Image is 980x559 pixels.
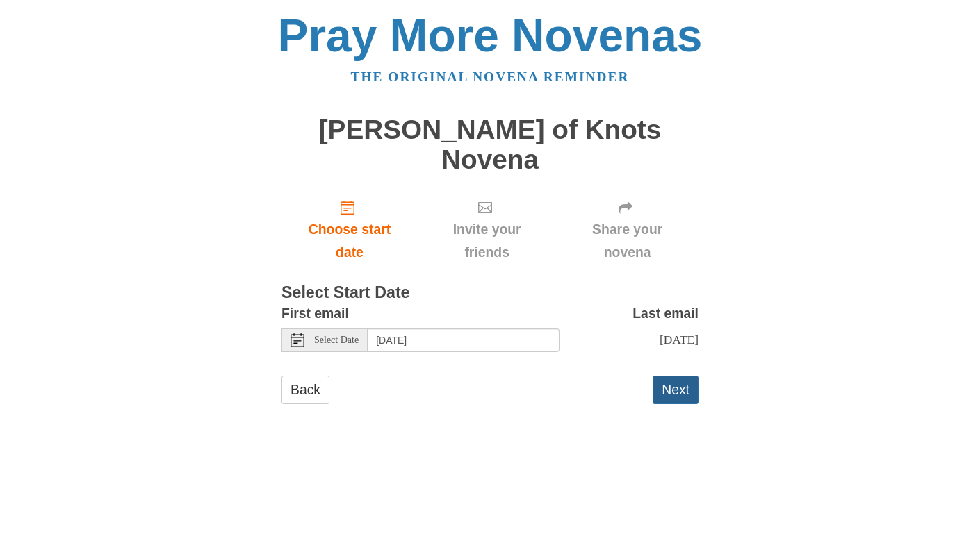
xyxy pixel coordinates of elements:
[281,284,699,302] h3: Select Start Date
[281,302,349,325] label: First email
[351,69,630,84] a: The original novena reminder
[295,218,404,264] span: Choose start date
[570,218,685,264] span: Share your novena
[281,188,418,271] a: Choose start date
[281,376,329,404] a: Back
[660,333,699,347] span: [DATE]
[653,376,699,404] button: Next
[418,188,556,271] div: Click "Next" to confirm your start date first.
[278,10,703,61] a: Pray More Novenas
[632,302,699,325] label: Last email
[314,335,359,345] span: Select Date
[556,188,699,271] div: Click "Next" to confirm your start date first.
[281,115,699,174] h1: [PERSON_NAME] of Knots Novena
[432,218,542,264] span: Invite your friends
